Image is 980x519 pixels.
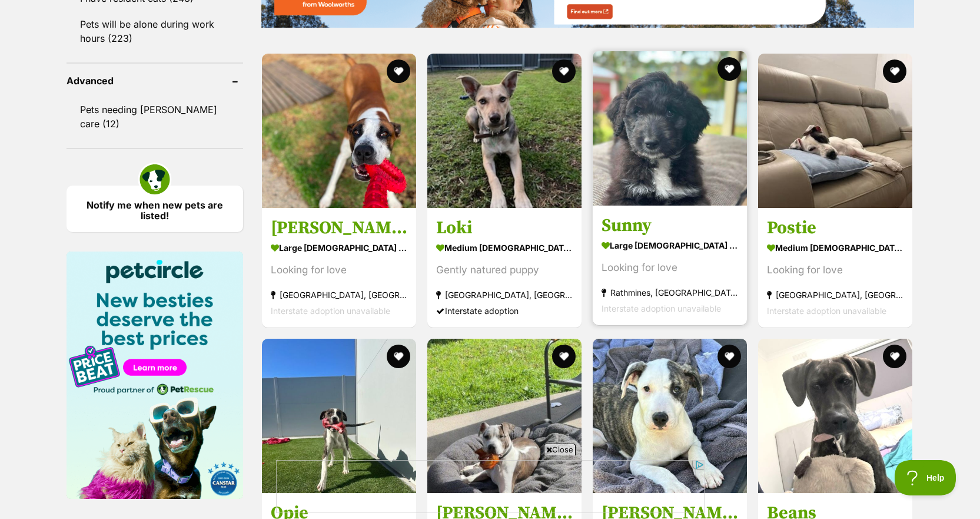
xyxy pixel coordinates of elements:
[271,306,390,316] span: Interstate adoption unavailable
[67,97,243,136] a: Pets needing [PERSON_NAME] care (12)
[883,345,907,368] button: favourite
[602,285,738,300] strong: Rathmines, [GEOGRAPHIC_DATA]
[758,54,912,208] img: Postie - American Staffordshire Terrier Dog
[883,59,907,83] button: favourite
[602,260,738,276] div: Looking for love
[593,51,747,206] img: Sunny - Poodle (Standard) x Australian Shepherd Dog
[276,460,705,513] iframe: Advertisement
[436,217,573,239] h3: Loki
[767,217,903,239] h3: Postie
[602,214,738,237] h3: Sunny
[544,444,576,455] span: Close
[271,262,407,278] div: Looking for love
[67,186,243,232] a: Notify me when new pets are listed!
[767,262,903,278] div: Looking for love
[262,208,416,328] a: [PERSON_NAME] large [DEMOGRAPHIC_DATA] Dog Looking for love [GEOGRAPHIC_DATA], [GEOGRAPHIC_DATA] ...
[758,208,912,328] a: Postie medium [DEMOGRAPHIC_DATA] Dog Looking for love [GEOGRAPHIC_DATA], [GEOGRAPHIC_DATA] Inters...
[427,54,582,208] img: Loki - Australian Kelpie Dog
[552,345,576,368] button: favourite
[767,239,903,256] strong: medium [DEMOGRAPHIC_DATA] Dog
[387,345,410,368] button: favourite
[271,239,407,256] strong: large [DEMOGRAPHIC_DATA] Dog
[271,217,407,239] h3: [PERSON_NAME]
[427,339,582,493] img: Pippin - American Staffordshire Terrier Dog
[262,339,416,493] img: Opie - Bullmastiff Dog
[767,306,886,316] span: Interstate adoption unavailable
[895,460,956,495] iframe: Help Scout Beacon - Open
[67,252,243,499] img: Pet Circle promo banner
[262,54,416,208] img: Rexie Roo - Bull Arab Dog
[758,339,912,493] img: Beans - Mixed breed Dog
[593,206,747,325] a: Sunny large [DEMOGRAPHIC_DATA] Dog Looking for love Rathmines, [GEOGRAPHIC_DATA] Interstate adopt...
[271,287,407,303] strong: [GEOGRAPHIC_DATA], [GEOGRAPHIC_DATA]
[552,59,576,83] button: favourite
[602,303,721,313] span: Interstate adoption unavailable
[436,239,573,256] strong: medium [DEMOGRAPHIC_DATA] Dog
[427,208,582,328] a: Loki medium [DEMOGRAPHIC_DATA] Dog Gently natured puppy [GEOGRAPHIC_DATA], [GEOGRAPHIC_DATA] Inte...
[67,75,243,86] header: Advanced
[593,339,747,493] img: Narla (P7) - Neapolitan Mastiff x Mixed breed Dog
[387,59,410,83] button: favourite
[717,345,741,368] button: favourite
[602,237,738,254] strong: large [DEMOGRAPHIC_DATA] Dog
[436,287,573,303] strong: [GEOGRAPHIC_DATA], [GEOGRAPHIC_DATA]
[717,57,741,81] button: favourite
[767,287,903,303] strong: [GEOGRAPHIC_DATA], [GEOGRAPHIC_DATA]
[436,303,573,319] div: Interstate adoption
[67,12,243,51] a: Pets will be alone during work hours (223)
[436,262,573,278] div: Gently natured puppy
